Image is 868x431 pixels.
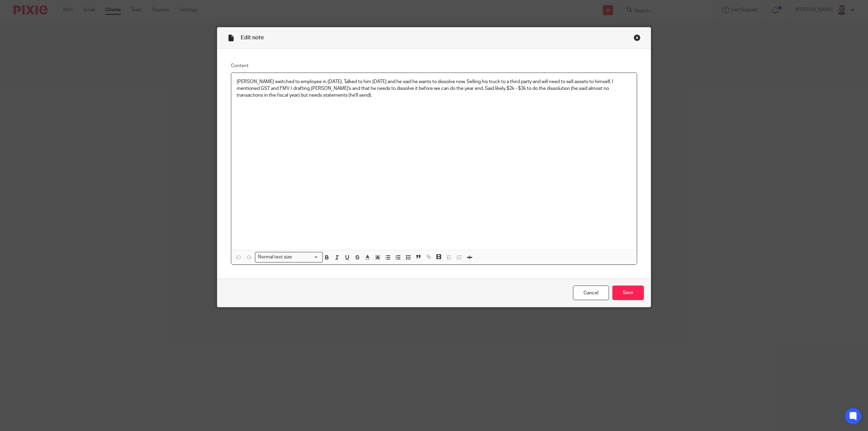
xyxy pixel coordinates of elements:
a: Cancel [573,286,609,300]
div: Close this dialog window [634,34,640,41]
div: Search for option [255,252,323,262]
span: Normal text size [257,254,294,261]
input: Save [612,286,644,300]
label: Content [231,62,637,69]
p: [PERSON_NAME] switched to employee in [DATE]. Talked to him [DATE] and he said he wants to dissol... [237,78,631,99]
span: Edit note [241,35,264,40]
input: Search for option [294,254,319,261]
